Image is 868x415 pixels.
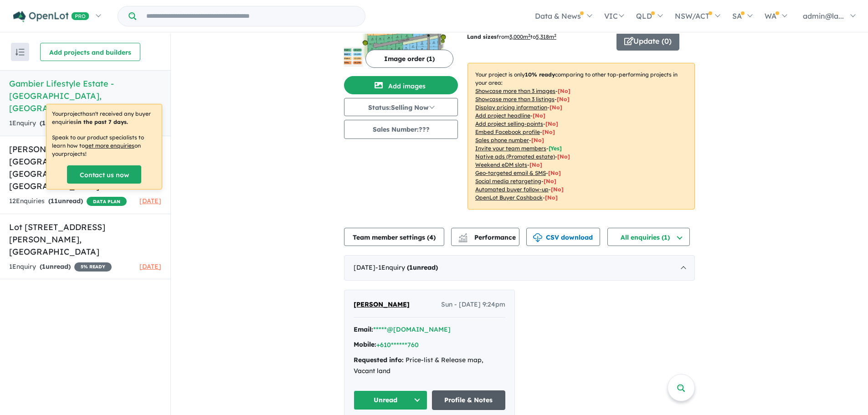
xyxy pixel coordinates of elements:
span: [DATE] [139,197,161,205]
h5: Gambier Lifestyle Estate - [GEOGRAPHIC_DATA] , [GEOGRAPHIC_DATA] [9,77,161,114]
span: admin@la... [803,11,844,20]
input: Try estate name, suburb, builder or developer [138,6,363,26]
u: Automated buyer follow-up [475,186,549,193]
span: [No] [551,186,564,193]
h5: Lot [STREET_ADDRESS][PERSON_NAME] , [GEOGRAPHIC_DATA] [9,221,161,258]
button: Unread [354,390,427,410]
span: [ No ] [531,137,544,143]
div: 12 Enquir ies [9,196,127,207]
u: get more enquiries [85,142,134,149]
u: Display pricing information [475,104,547,111]
span: [ No ] [557,96,570,102]
p: Your project hasn't received any buyer enquiries [52,110,156,126]
button: Image order (1) [365,50,453,68]
b: in the past 7 days. [76,118,128,125]
u: 5,318 m [536,33,556,40]
h5: [PERSON_NAME][GEOGRAPHIC_DATA] - [GEOGRAPHIC_DATA] , [GEOGRAPHIC_DATA] [9,143,161,192]
u: Add project selling-points [475,120,543,127]
span: [ No ] [550,104,562,111]
sup: 2 [554,33,556,38]
strong: ( unread) [48,197,83,205]
img: line-chart.svg [459,233,467,238]
u: OpenLot Buyer Cashback [475,194,543,201]
span: [PERSON_NAME] [354,300,410,308]
u: Geo-targeted email & SMS [475,169,546,176]
sup: 2 [528,33,530,38]
span: 1 [42,119,46,127]
div: 1 Enquir y [9,118,115,129]
strong: ( unread) [40,262,71,271]
span: [ No ] [545,120,558,127]
span: [DATE] [139,262,161,271]
strong: Email: [354,325,373,333]
strong: Requested info: [354,356,404,364]
strong: Mobile: [354,340,376,348]
a: [PERSON_NAME] [354,299,410,310]
div: 1 Enquir y [9,261,112,272]
u: Native ads (Promoted estate) [475,153,555,160]
u: Embed Facebook profile [475,128,540,135]
u: Social media retargeting [475,178,541,184]
button: Team member settings (4) [344,228,444,246]
b: 10 % ready [525,71,555,78]
b: Land sizes [467,33,497,40]
span: [No] [545,194,558,201]
u: 3,000 m [509,33,530,40]
span: 11 [51,197,58,205]
a: Contact us now [67,165,141,184]
img: download icon [533,233,542,242]
span: [ No ] [542,128,555,135]
u: Sales phone number [475,137,529,143]
button: Sales Number:??? [344,120,458,139]
button: Add projects and builders [40,43,140,61]
div: [DATE] [344,255,695,281]
span: 4 [429,233,433,241]
u: Showcase more than 3 listings [475,96,555,102]
strong: ( unread) [40,119,71,127]
span: [ No ] [558,87,570,94]
span: [No] [548,169,561,176]
img: Openlot PRO Logo White [13,11,89,22]
span: 1 [409,263,413,272]
strong: ( unread) [407,263,438,272]
button: Status:Selling Now [344,98,458,116]
button: CSV download [526,228,600,246]
u: Add project headline [475,112,530,119]
span: [No] [544,178,556,184]
u: Invite your team members [475,145,546,152]
span: DATA PLAN [87,197,127,206]
img: sort.svg [15,49,25,56]
span: - 1 Enquir y [375,263,438,272]
button: Add images [344,76,458,94]
img: bar-chart.svg [458,236,467,242]
p: from [467,32,610,41]
button: All enquiries (1) [607,228,690,246]
span: [No] [529,161,542,168]
div: Price-list & Release map, Vacant land [354,355,505,377]
u: Showcase more than 3 images [475,87,555,94]
p: Your project is only comparing to other top-performing projects in your area: - - - - - - - - - -... [467,63,695,210]
span: Sun - [DATE] 9:24pm [441,299,505,310]
span: [ No ] [533,112,545,119]
u: Weekend eDM slots [475,161,527,168]
span: Performance [460,233,516,241]
span: 1 [42,262,46,271]
a: Profile & Notes [432,390,506,410]
button: Performance [451,228,519,246]
span: to [530,33,556,40]
p: Speak to our product specialists to learn how to on your projects ! [52,133,156,158]
button: Update (0) [616,32,679,51]
span: [ Yes ] [549,145,562,152]
img: Gambier Lifestyle Estate - Compton [344,4,458,72]
span: 5 % READY [74,262,112,272]
span: [No] [557,153,570,160]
